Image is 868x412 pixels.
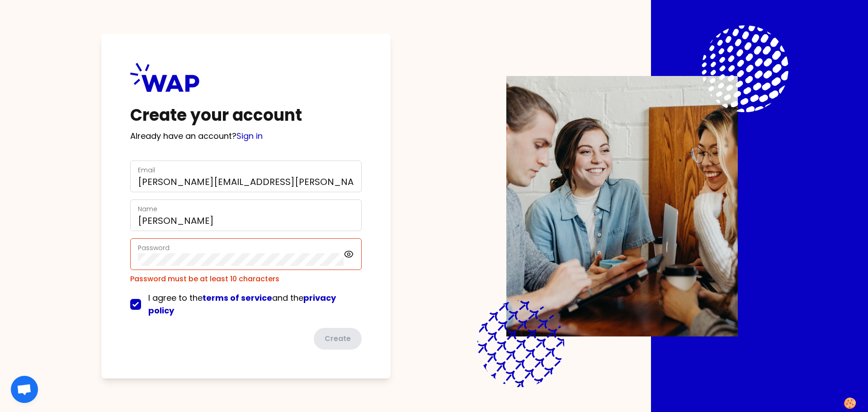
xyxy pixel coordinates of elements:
a: Sign in [236,130,263,142]
a: privacy policy [148,292,336,316]
img: Description [506,76,738,336]
label: Email [138,166,155,175]
h1: Create your account [130,106,362,124]
label: Password [138,243,170,252]
a: terms of service [203,292,272,303]
button: Create [314,328,362,350]
div: Open chat [11,376,38,403]
span: I agree to the and the [148,292,336,316]
div: Password must be at least 10 characters [130,274,362,284]
label: Name [138,204,157,213]
p: Already have an account? [130,130,362,142]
